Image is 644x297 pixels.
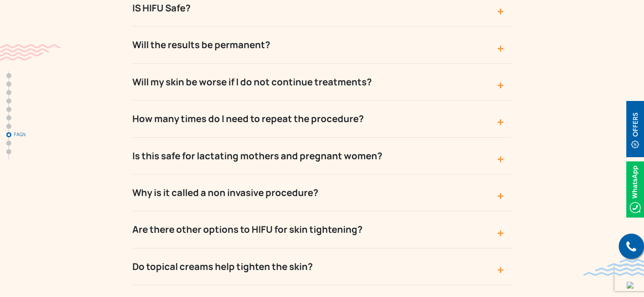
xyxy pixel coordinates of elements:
[626,184,644,193] a: Whatsappicon
[132,64,512,101] button: Will my skin be worse if I do not continue treatments?
[627,282,633,289] img: up-blue-arrow.svg
[132,174,512,211] button: Why is it called a non invasive procedure?
[626,101,644,157] img: offerBt
[132,27,512,63] button: Will the results be permanent?
[132,211,512,248] button: Are there other options to HIFU for skin tightening?
[6,132,11,137] a: FAQ’s
[626,161,644,218] img: Whatsappicon
[132,101,512,137] button: How many times do I need to repeat the procedure?
[132,138,512,174] button: Is this safe for lactating mothers and pregnant women?
[583,259,644,276] img: bluewave
[14,132,56,137] span: FAQ’s
[132,248,512,285] button: Do topical creams help tighten the skin?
